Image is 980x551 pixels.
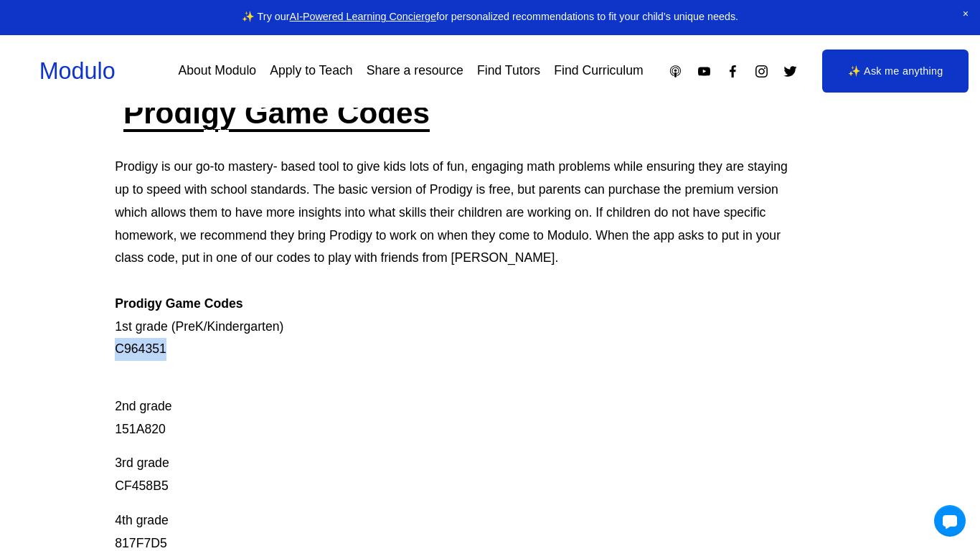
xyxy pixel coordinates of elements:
[39,58,116,84] a: Modulo
[178,59,256,84] a: About Modulo
[115,156,789,361] p: Prodigy is our go-to mastery- based tool to give kids lots of fun, engaging math problems while e...
[783,64,798,79] a: Twitter
[115,296,242,311] strong: Prodigy Game Codes
[270,59,352,84] a: Apply to Teach
[115,372,789,441] p: 2nd grade 151A820
[367,59,463,84] a: Share a resource
[697,64,712,79] a: YouTube
[123,96,430,130] a: Prodigy Game Codes
[290,11,436,22] a: AI-Powered Learning Concierge
[477,59,540,84] a: Find Tutors
[554,59,643,84] a: Find Curriculum
[115,452,789,498] p: 3rd grade CF458B5
[754,64,769,79] a: Instagram
[822,50,969,93] a: ✨ Ask me anything
[668,64,683,79] a: Apple Podcasts
[725,64,740,79] a: Facebook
